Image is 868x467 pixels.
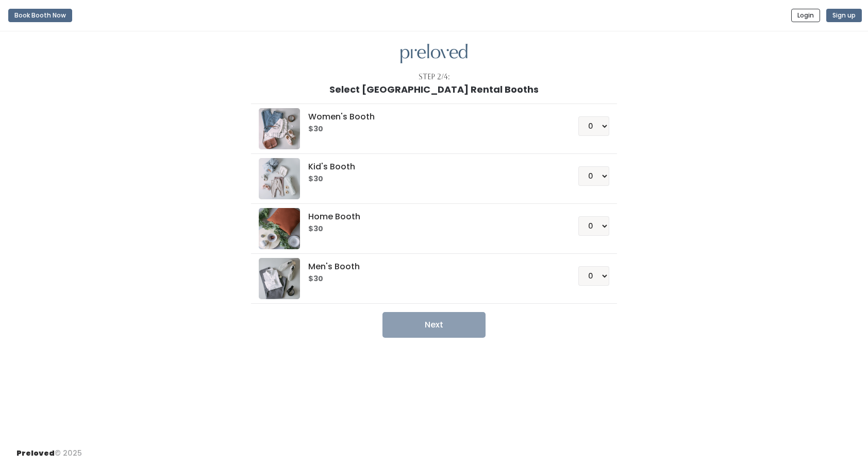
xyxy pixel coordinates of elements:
[308,262,553,271] h5: Men's Booth
[308,125,553,133] h6: $30
[308,162,553,171] h5: Kid's Booth
[791,9,820,22] button: Login
[400,44,468,64] img: preloved logo
[308,175,553,183] h6: $30
[259,108,300,149] img: preloved logo
[259,158,300,199] img: preloved logo
[308,212,553,221] h5: Home Booth
[826,9,862,22] button: Sign up
[382,312,486,338] button: Next
[259,208,300,249] img: preloved logo
[259,258,300,299] img: preloved logo
[419,72,450,82] div: Step 2/4:
[8,9,72,22] button: Book Booth Now
[308,112,553,122] h5: Women's Booth
[308,275,553,283] h6: $30
[308,225,553,233] h6: $30
[16,448,55,458] span: Preloved
[16,440,82,459] div: © 2025
[329,84,539,95] h1: Select [GEOGRAPHIC_DATA] Rental Booths
[8,4,72,27] a: Book Booth Now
